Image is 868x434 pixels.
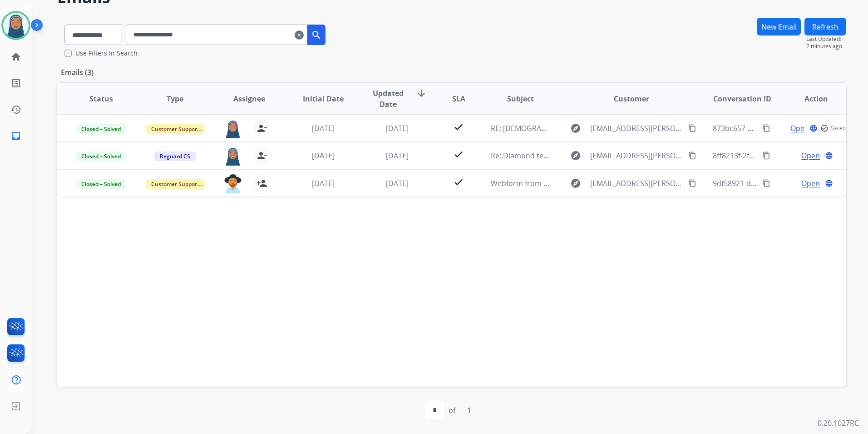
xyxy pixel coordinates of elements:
[146,179,205,189] span: Customer Support
[453,149,464,160] mat-icon: check
[386,178,409,188] span: [DATE]
[57,67,97,78] p: Emails (3)
[831,125,846,132] span: Saved
[256,178,267,189] mat-icon: person_add
[507,93,534,104] span: Subject
[801,178,820,189] span: Open
[416,88,427,99] mat-icon: arrow_downward
[368,88,409,110] span: Updated Date
[688,179,696,187] mat-icon: content_copy
[76,151,126,161] span: Closed – Solved
[809,124,818,132] mat-icon: language
[453,177,464,187] mat-icon: check
[713,123,851,133] span: 873bc657-5fa3-47ae-a552-3e64aa434558
[10,78,21,89] mat-icon: list_alt
[224,119,242,138] img: agent-avatar
[491,178,753,188] span: Webform from [EMAIL_ADDRESS][PERSON_NAME][DOMAIN_NAME] on [DATE]
[386,151,409,161] span: [DATE]
[762,151,770,160] mat-icon: content_copy
[311,30,322,40] mat-icon: search
[590,178,683,189] span: [EMAIL_ADDRESS][PERSON_NAME][DOMAIN_NAME]
[167,93,183,104] span: Type
[303,93,344,104] span: Initial Date
[820,124,829,132] mat-icon: check_circle_outline
[762,124,770,132] mat-icon: content_copy
[688,124,696,132] mat-icon: content_copy
[491,151,589,161] span: Re: Diamond tennis necklace
[256,150,267,161] mat-icon: person_remove
[10,51,21,62] mat-icon: home
[10,131,21,141] mat-icon: inbox
[570,123,581,134] mat-icon: explore
[570,178,581,189] mat-icon: explore
[76,124,126,134] span: Closed – Solved
[295,30,304,40] mat-icon: clear
[801,150,820,161] span: Open
[590,123,683,134] span: [EMAIL_ADDRESS][PERSON_NAME][DOMAIN_NAME]
[614,93,649,104] span: Customer
[233,93,265,104] span: Assignee
[312,178,335,188] span: [DATE]
[89,93,113,104] span: Status
[386,123,409,133] span: [DATE]
[806,43,846,50] span: 2 minutes ago
[825,151,833,160] mat-icon: language
[491,123,624,133] span: RE: [DEMOGRAPHIC_DATA] Information
[806,35,846,43] span: Last Updated:
[590,150,683,161] span: [EMAIL_ADDRESS][PERSON_NAME][DOMAIN_NAME]
[688,151,696,160] mat-icon: content_copy
[762,179,770,187] mat-icon: content_copy
[452,93,465,104] span: SLA
[75,49,138,58] label: Use Filters In Search
[772,83,846,115] th: Action
[713,151,846,161] span: 8ff8213f-2f49-4e28-8aa0-516398e87d24
[256,123,267,134] mat-icon: person_remove
[818,418,859,429] p: 0.20.1027RC
[449,405,455,416] div: of
[3,13,29,38] img: avatar
[713,178,854,188] span: 9df58921-deed-4859-91eb-a6895b0b5b5e
[224,146,242,166] img: agent-avatar
[76,179,126,189] span: Closed – Solved
[154,151,196,161] span: Reguard CS
[757,18,801,35] button: New Email
[10,104,21,115] mat-icon: history
[713,93,771,104] span: Conversation ID
[825,179,833,187] mat-icon: language
[312,151,335,161] span: [DATE]
[460,401,478,419] div: 1
[453,121,464,132] mat-icon: check
[312,123,335,133] span: [DATE]
[146,124,205,134] span: Customer Support
[790,123,809,134] span: Open
[804,18,846,35] button: Refresh
[570,150,581,161] mat-icon: explore
[224,174,242,193] img: agent-avatar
